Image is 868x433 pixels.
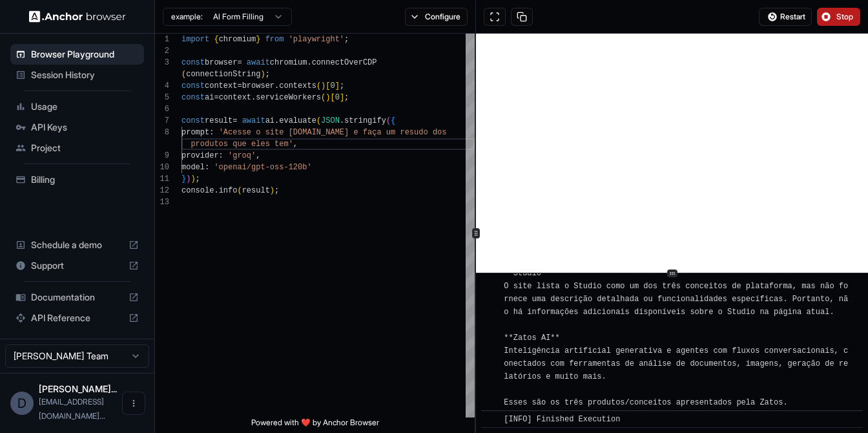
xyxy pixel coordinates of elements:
span: . [307,58,311,67]
div: Usage [10,96,144,117]
span: ] [335,81,340,90]
span: contexts [279,81,316,90]
div: 3 [155,57,169,69]
span: API Keys [31,121,139,134]
span: import [181,35,209,44]
span: evaluate [279,116,316,125]
div: 1 [155,34,169,45]
span: = [237,81,242,90]
span: connectOverCDP [312,58,377,67]
div: Project [10,138,144,158]
span: } [256,35,260,44]
div: 2 [155,45,169,57]
span: 0 [335,93,340,102]
span: model [181,163,205,172]
span: Billing [31,173,139,186]
span: : [205,163,209,172]
span: Support [31,259,123,272]
div: Browser Playground [10,44,144,65]
span: = [232,116,237,125]
span: , [256,151,260,160]
span: . [274,116,279,125]
button: Configure [405,8,468,26]
span: ) [260,70,265,79]
span: const [181,81,205,90]
span: ( [316,116,321,125]
span: Project [31,142,139,154]
span: from [265,35,284,44]
span: ; [344,35,349,44]
span: Session History [31,69,139,81]
span: Browser Playground [31,48,139,61]
span: 0 [330,81,335,90]
div: 7 [155,115,169,127]
span: [ [325,81,330,90]
span: ( [386,116,391,125]
div: API Reference [10,308,144,328]
span: . [251,93,256,102]
span: produtos que eles tem' [191,140,293,149]
span: Powered with ❤️ by Anchor Browser [251,417,379,433]
div: Support [10,255,144,276]
span: } [181,174,186,184]
span: ) [270,186,274,195]
span: Stop [836,12,854,22]
span: [ [330,93,335,102]
span: 'groq' [228,151,256,160]
span: ( [316,81,321,90]
span: . [340,116,344,125]
span: ( [237,186,242,195]
span: JSON [321,116,340,125]
span: diego@zatos.com.br [39,397,105,421]
span: ( [181,70,186,79]
div: 12 [155,185,169,196]
span: { [391,116,395,125]
span: ai [205,93,214,102]
span: ) [325,93,330,102]
span: [INFO] Finished Execution [504,415,620,424]
div: 5 [155,92,169,103]
span: : [209,128,214,137]
span: Usage [31,100,139,113]
span: ai [265,116,274,125]
span: chromium [219,35,256,44]
div: API Keys [10,117,144,138]
span: ; [274,186,279,195]
span: chromium [270,58,307,67]
span: example: [171,12,203,22]
button: Copy session ID [511,8,533,26]
span: const [181,116,205,125]
span: ; [196,174,200,184]
button: Open in full screen [484,8,506,26]
span: , [293,140,298,149]
div: Session History [10,65,144,85]
span: result [205,116,232,125]
span: await [247,58,270,67]
span: const [181,58,205,67]
span: Restart [780,12,805,22]
div: 6 [155,103,169,115]
span: browser [205,58,237,67]
span: ; [340,81,344,90]
span: Diego Tridapalli [39,383,117,394]
div: 4 [155,80,169,92]
span: const [181,93,205,102]
span: 'Acesse o site [DOMAIN_NAME] e faça um resudo dos [219,128,447,137]
span: ​ [488,413,494,426]
span: = [214,93,218,102]
span: browser [242,81,274,90]
img: Anchor Logo [29,10,126,23]
span: context [219,93,251,102]
span: Schedule a demo [31,238,123,251]
span: = [237,58,242,67]
span: ) [186,174,191,184]
span: Documentation [31,291,123,304]
span: ) [321,81,325,90]
span: { [214,35,218,44]
div: Schedule a demo [10,235,144,255]
span: ( [321,93,325,102]
button: Restart [759,8,812,26]
span: . [214,186,218,195]
span: connectionString [186,70,260,79]
span: console [181,186,214,195]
